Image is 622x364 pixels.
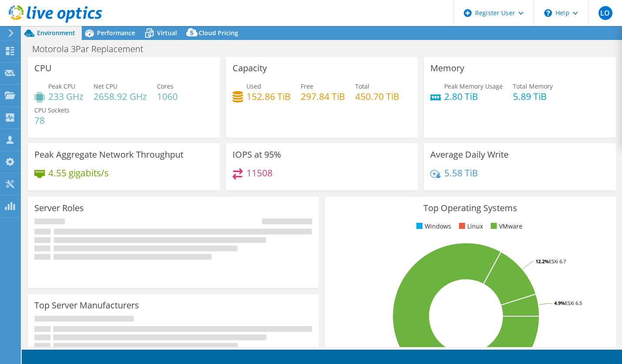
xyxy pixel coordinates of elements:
h4: 11508 [246,168,273,178]
li: VMware [489,222,522,231]
h4: 2658.92 GHz [93,92,147,101]
span: Total [355,82,369,90]
h3: CPU [34,63,52,73]
span: Virtual [157,29,177,37]
h3: Top Operating Systems [331,203,609,213]
span: Net CPU [93,82,117,90]
tspan: 12.2% [536,258,549,265]
h4: 78 [34,116,70,125]
h3: Peak Aggregate Network Throughput [34,150,183,159]
span: Environment [37,29,75,37]
svg: \n [544,9,552,17]
h4: 2.80 TiB [444,92,503,101]
h4: 450.70 TiB [355,92,399,101]
h1: Motorola 3Par Replacement [28,44,157,54]
h3: Capacity [233,63,267,73]
span: Peak Memory Usage [444,82,503,90]
tspan: 4.9% [554,300,565,306]
h4: 5.58 TiB [444,168,478,178]
h3: Average Daily Write [430,150,509,159]
span: Cores [157,82,173,90]
li: Linux [457,222,483,231]
h4: 5.89 TiB [513,92,553,101]
span: Used [246,82,261,90]
h3: Server Roles [34,203,84,213]
h3: Top Server Manufacturers [34,301,139,310]
span: Cloud Pricing [199,29,238,37]
span: CPU Sockets [34,106,70,114]
li: Windows [414,222,451,231]
h4: 297.84 TiB [301,92,345,101]
h4: 152.86 TiB [246,92,291,101]
span: Total Memory [513,82,553,90]
tspan: ESXi 6.7 [549,258,566,265]
span: Performance [97,29,135,37]
span: Peak CPU [48,82,75,90]
tspan: ESXi 6.5 [565,300,582,306]
h3: Memory [430,63,464,73]
h4: 1060 [157,92,178,101]
span: LO [599,6,612,20]
h3: IOPS at 95% [233,150,281,159]
h4: 233 GHz [48,92,83,101]
span: Free [301,82,313,90]
h4: 4.55 gigabits/s [48,168,109,178]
